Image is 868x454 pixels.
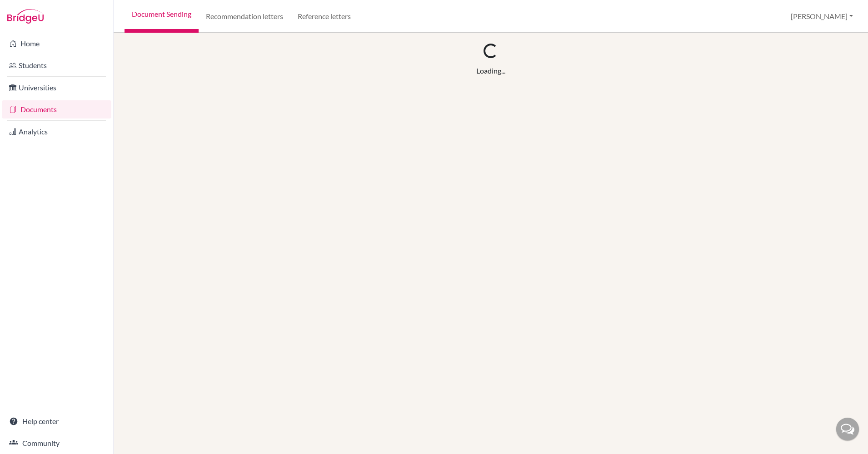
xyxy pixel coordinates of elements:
[2,100,111,118] a: Documents
[7,9,44,24] img: Bridge-U
[2,79,111,97] a: Universities
[2,35,111,53] a: Home
[2,412,111,430] a: Help center
[2,434,111,452] a: Community
[2,56,111,74] a: Students
[476,65,505,76] div: Loading...
[2,123,111,141] a: Analytics
[787,8,857,25] button: [PERSON_NAME]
